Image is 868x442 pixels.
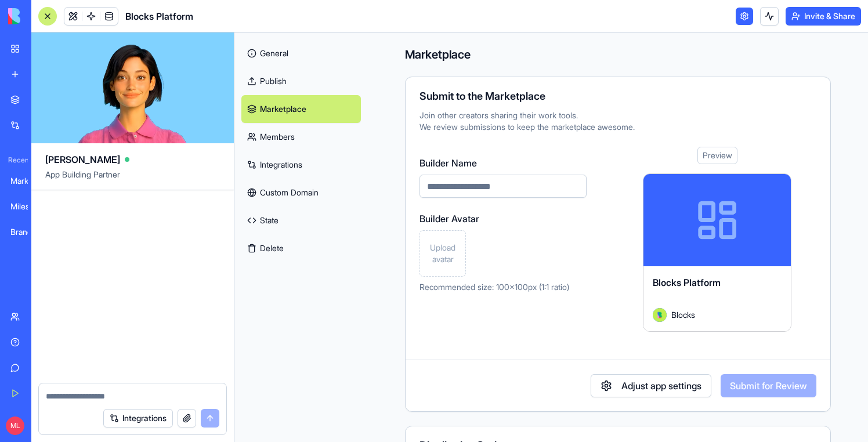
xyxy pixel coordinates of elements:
a: Marketing Expense Tracker [3,169,50,193]
a: General [241,39,361,67]
a: Brand Identity Studio [3,220,50,244]
span: ML [6,416,24,435]
span: Recent [3,155,28,165]
img: logo [8,8,80,24]
a: State [241,206,361,234]
span: Blocks Platform [653,277,721,288]
label: Builder Name [419,156,587,170]
a: Blocks PlatformAvatarBlocks [643,173,791,332]
button: Invite & Share [786,7,861,26]
a: Members [241,123,361,151]
a: Milestone [3,195,50,218]
span: App Building Partner [45,169,220,190]
p: Recommended size: 100x100px (1:1 ratio) [419,281,587,293]
a: Marketplace [241,95,361,123]
label: Builder Avatar [419,212,587,226]
div: Upload avatar [419,230,466,277]
div: Preview [697,147,737,164]
img: Avatar [653,308,667,322]
div: Marketing Expense Tracker [10,175,43,187]
div: Submit to the Marketplace [419,91,816,102]
button: Delete [241,234,361,262]
a: Publish [241,67,361,95]
span: [PERSON_NAME] [45,153,120,166]
h4: Marketplace [405,46,831,63]
span: Upload avatar [425,242,461,265]
a: Custom Domain [241,179,361,206]
span: Blocks [671,309,695,321]
div: Milestone [10,201,43,212]
div: Brand Identity Studio [10,226,43,238]
button: Adjust app settings [591,374,711,397]
div: Join other creators sharing their work tools. We review submissions to keep the marketplace awesome. [419,110,816,133]
button: Integrations [103,409,173,427]
span: Blocks Platform [125,9,193,23]
a: Integrations [241,151,361,179]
